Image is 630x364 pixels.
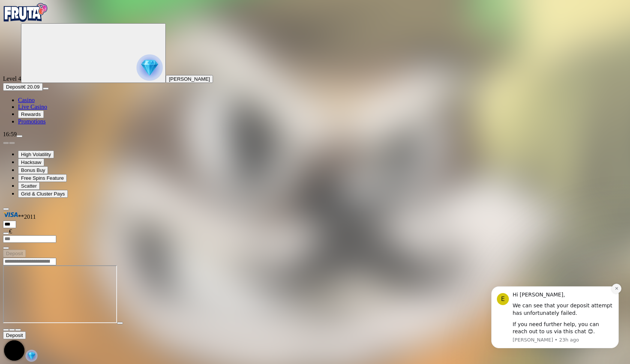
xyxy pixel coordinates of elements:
img: reward-icon [25,350,37,362]
button: Hide quick deposit form [3,208,9,210]
nav: Primary [3,3,627,125]
span: Rewards [21,111,41,117]
img: Visa [3,211,18,219]
img: Fruta [3,3,48,22]
a: Fruta [3,17,48,23]
button: Scatter [18,182,40,190]
nav: Main menu [3,97,627,125]
span: Grid & Cluster Pays [21,191,65,197]
button: Free Spins Feature [18,174,67,182]
button: Depositplus icon€ 20.09 [3,83,43,91]
button: Deposit [3,331,26,339]
img: reward progress [136,54,163,81]
button: menu [43,87,49,90]
input: Search [3,258,56,265]
div: Game menu [3,331,627,363]
a: Promotions [18,118,46,125]
span: € [9,228,12,235]
div: We can see that your deposit attempt has unfortunately failed. [33,26,133,41]
div: Message content [33,15,133,59]
p: Message from Elaine, sent 23h ago [33,60,133,67]
span: 16:59 [3,131,16,137]
span: Deposit [6,251,23,256]
div: If you need further help, you can reach out to us via this chat 😊. [33,45,133,59]
span: Scatter [21,183,37,189]
button: Grid & Cluster Pays [18,190,68,198]
span: High Volatility [21,152,51,157]
div: Hi [PERSON_NAME], [33,15,133,23]
div: message notification from Elaine, 23h ago. Hi Karl, We can see that your deposit attempt has unfo... [11,10,139,72]
span: Deposit [6,332,23,338]
button: eye icon [3,247,9,249]
button: High Volatility [18,150,54,158]
button: reward progress [21,23,166,83]
button: Hacksaw [18,158,44,166]
button: fullscreen icon [15,329,21,331]
iframe: Intercom notifications message [480,276,630,360]
span: [PERSON_NAME] [169,76,210,82]
span: Level 4 [3,75,21,82]
button: close icon [3,329,9,331]
button: play icon [117,322,123,324]
button: prev slide [3,142,9,144]
button: chevron-down icon [9,329,15,331]
a: Casino [18,97,34,103]
iframe: Le Bandit [3,265,117,323]
button: eye icon [3,232,9,235]
span: Bonus Buy [21,167,45,173]
button: [PERSON_NAME] [166,75,213,83]
button: Bonus Buy [18,166,48,174]
button: next slide [9,142,15,144]
button: menu [16,135,22,137]
span: Deposit [6,84,23,90]
button: Rewards [18,110,44,118]
div: Profile image for Elaine [17,17,29,29]
button: Deposit [3,250,26,257]
button: Dismiss notification [132,8,141,17]
span: Free Spins Feature [21,175,64,181]
span: € 20.09 [23,84,39,90]
a: Live Casino [18,104,47,110]
span: Hacksaw [21,159,41,165]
